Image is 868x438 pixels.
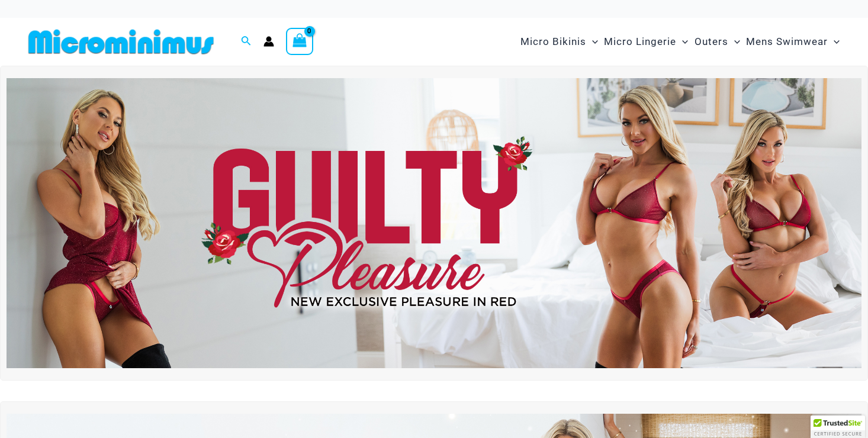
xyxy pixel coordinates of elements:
[24,28,218,55] img: MM SHOP LOGO FLAT
[601,24,691,60] a: Micro LingerieMenu ToggleMenu Toggle
[241,34,252,49] a: Search icon link
[743,24,843,60] a: Mens SwimwearMenu ToggleMenu Toggle
[517,24,601,60] a: Micro BikinisMenu ToggleMenu Toggle
[692,24,743,60] a: OutersMenu ToggleMenu Toggle
[520,27,586,57] span: Micro Bikinis
[746,27,828,57] span: Mens Swimwear
[828,27,840,57] span: Menu Toggle
[7,78,861,369] img: Guilty Pleasures Red Lingerie
[695,27,728,57] span: Outers
[728,27,740,57] span: Menu Toggle
[516,22,844,62] nav: Site Navigation
[811,416,865,438] div: TrustedSite Certified
[676,27,688,57] span: Menu Toggle
[586,27,598,57] span: Menu Toggle
[604,27,676,57] span: Micro Lingerie
[286,28,313,55] a: View Shopping Cart, empty
[263,36,274,47] a: Account icon link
